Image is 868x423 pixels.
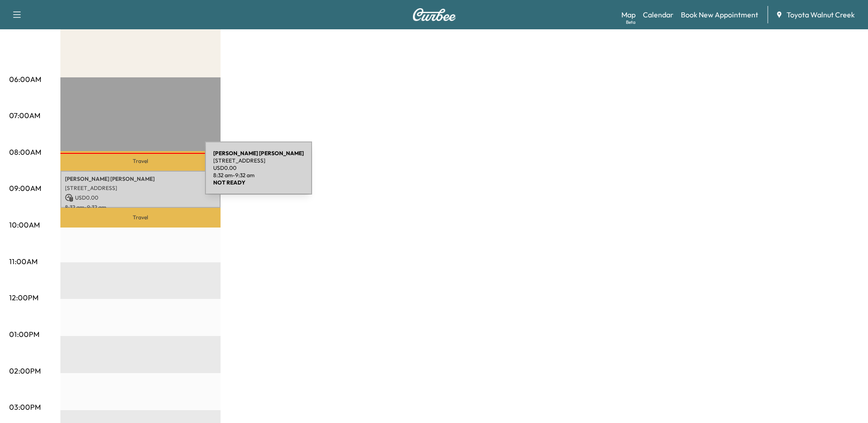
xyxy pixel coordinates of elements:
[60,208,221,228] p: Travel
[9,256,38,267] p: 11:00AM
[213,164,304,172] p: USD 0.00
[626,19,636,26] div: Beta
[65,184,216,192] p: [STREET_ADDRESS]
[65,204,216,211] p: 8:32 am - 9:32 am
[643,9,674,20] a: Calendar
[9,110,40,121] p: 07:00AM
[621,9,636,20] a: MapBeta
[65,194,216,202] p: USD 0.00
[787,9,855,20] span: Toyota Walnut Creek
[9,292,38,303] p: 12:00PM
[9,74,41,85] p: 06:00AM
[9,329,39,340] p: 01:00PM
[213,172,304,179] p: 8:32 am - 9:32 am
[213,157,304,164] p: [STREET_ADDRESS]
[60,151,221,171] p: Travel
[412,8,456,21] img: Curbee Logo
[213,150,304,157] b: [PERSON_NAME] [PERSON_NAME]
[9,401,41,412] p: 03:00PM
[9,365,41,376] p: 02:00PM
[9,219,40,230] p: 10:00AM
[681,9,758,20] a: Book New Appointment
[213,179,245,186] b: NOT READY
[65,175,216,183] p: [PERSON_NAME] [PERSON_NAME]
[9,183,41,194] p: 09:00AM
[9,146,41,157] p: 08:00AM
